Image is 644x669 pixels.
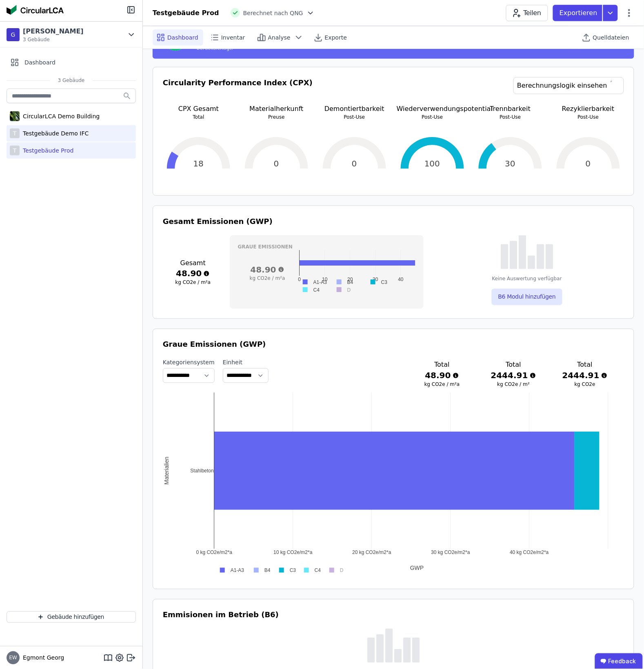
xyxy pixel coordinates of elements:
[562,360,608,370] h3: Total
[492,289,562,305] button: B6 Modul hinzufügen
[593,33,629,42] span: Quelldateien
[167,33,198,42] span: Dashboard
[243,9,303,17] span: Berechnet nach QNG
[553,104,624,114] p: Rezyklierbarkeit
[562,381,608,388] h3: kg CO2e
[7,5,64,15] img: Concular
[163,359,215,367] label: Kategoriensystem
[163,216,624,227] h3: Gesamt Emissionen (GWP)
[475,104,546,114] p: Trennbarkeit
[153,8,219,18] div: Testgebäude Prod
[420,370,465,381] h3: 48.90
[560,8,599,18] p: Exportieren
[506,5,548,21] button: Teilen
[397,104,468,114] p: Wiederverwendungspotential
[20,112,100,120] div: CircularLCA Demo Building
[10,146,20,155] div: T
[221,33,245,42] span: Inventar
[9,656,17,660] span: EW
[238,264,297,275] h3: 48.90
[7,611,136,623] button: Gebäude hinzufügen
[23,36,84,43] span: 3 Gebäude
[24,58,56,66] span: Dashboard
[420,381,465,388] h3: kg CO2e / m²a
[420,360,465,370] h3: Total
[50,77,93,84] span: 3 Gebäude
[223,359,269,367] label: Einheit
[397,114,468,120] p: Post-Use
[562,370,608,381] h3: 2444.91
[23,27,84,36] div: [PERSON_NAME]
[20,129,89,137] div: Testgebäude Demo IFC
[163,609,279,621] h3: Emmisionen im Betrieb (B6)
[238,244,415,250] h3: Graue Emissionen
[238,275,297,282] h3: kg CO2e / m²a
[163,104,234,114] p: CPX Gesamt
[10,128,20,138] div: T
[491,370,536,381] h3: 2444.91
[268,33,291,42] span: Analyse
[20,654,64,662] span: Egmont Georg
[319,114,390,120] p: Post-Use
[163,114,234,120] p: Total
[501,235,553,269] img: empty-state
[163,339,624,350] h3: Graue Emissionen (GWP)
[492,276,562,282] div: Keine Auswertung verfügbar
[491,360,536,370] h3: Total
[20,146,73,155] div: Testgebäude Prod
[163,268,223,279] h3: 48.90
[513,77,624,94] a: Berechnungslogik einsehen
[319,104,390,114] p: Demontiertbarkeit
[163,77,313,104] h3: Circularity Performance Index (CPX)
[553,114,624,120] p: Post-Use
[325,33,347,42] span: Exporte
[241,104,312,114] p: Materialherkunft
[491,381,536,388] h3: kg CO2e / m²
[367,629,420,663] img: empty-state
[163,258,223,268] h3: Gesamt
[7,28,20,41] div: G
[163,279,223,286] h3: kg CO2e / m²a
[475,114,546,120] p: Post-Use
[241,114,312,120] p: Preuse
[10,110,20,123] img: CircularLCA Demo Building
